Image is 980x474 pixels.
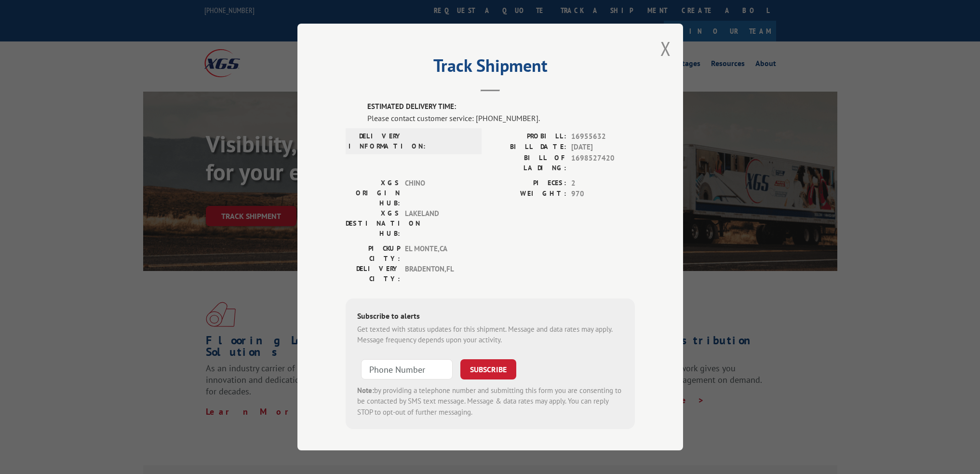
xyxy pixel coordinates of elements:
span: 970 [571,189,635,200]
div: by providing a telephone number and submitting this form you are consenting to be contacted by SM... [357,385,623,418]
label: ESTIMATED DELIVERY TIME: [367,101,635,112]
span: EL MONTE , CA [405,244,470,264]
span: CHINO [405,178,470,208]
span: 16955632 [571,131,635,142]
label: WEIGHT: [490,189,566,200]
div: Please contact customer service: [PHONE_NUMBER]. [367,112,635,124]
label: BILL OF LADING: [490,153,566,173]
button: SUBSCRIBE [460,359,516,379]
label: DELIVERY INFORMATION: [349,131,403,151]
strong: Note: [357,386,374,395]
span: [DATE] [571,142,635,153]
label: PIECES: [490,178,566,189]
input: Phone Number [361,359,453,379]
label: BILL DATE: [490,142,566,153]
div: Subscribe to alerts [357,310,623,324]
span: LAKELAND [405,208,470,239]
label: DELIVERY CITY: [346,264,400,284]
span: BRADENTON , FL [405,264,470,284]
span: 1698527420 [571,153,635,173]
label: XGS ORIGIN HUB: [346,178,400,208]
label: PROBILL: [490,131,566,142]
div: Get texted with status updates for this shipment. Message and data rates may apply. Message frequ... [357,324,623,346]
button: Close modal [660,36,671,61]
label: XGS DESTINATION HUB: [346,208,400,239]
label: PICKUP CITY: [346,244,400,264]
span: 2 [571,178,635,189]
h2: Track Shipment [346,59,635,77]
